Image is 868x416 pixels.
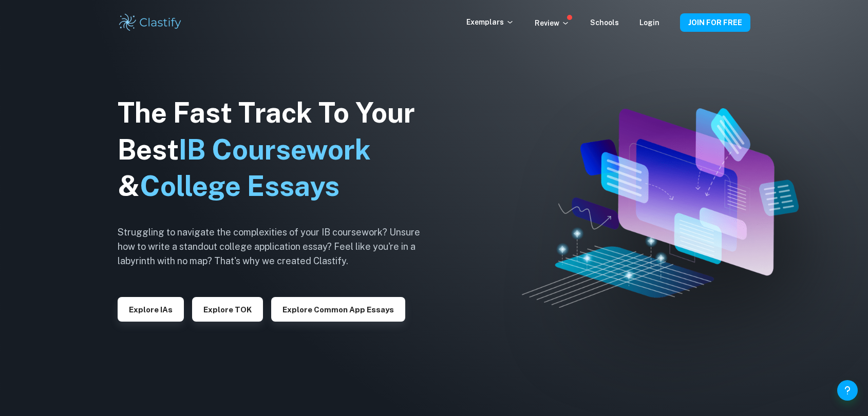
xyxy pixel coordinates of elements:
[118,304,184,314] a: Explore IAs
[192,297,263,322] button: Explore TOK
[118,94,436,205] h1: The Fast Track To Your Best &
[466,16,514,28] p: Exemplars
[639,18,659,27] a: Login
[192,304,263,314] a: Explore TOK
[118,297,184,322] button: Explore IAs
[837,380,858,401] button: Help and Feedback
[680,13,750,32] button: JOIN FOR FREE
[118,225,436,268] h6: Struggling to navigate the complexities of your IB coursework? Unsure how to write a standout col...
[179,133,371,166] span: IB Coursework
[271,297,405,322] button: Explore Common App essays
[535,17,570,29] p: Review
[140,170,339,202] span: College Essays
[118,12,183,33] img: Clastify logo
[590,18,619,27] a: Schools
[522,108,799,308] img: Clastify hero
[271,304,405,314] a: Explore Common App essays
